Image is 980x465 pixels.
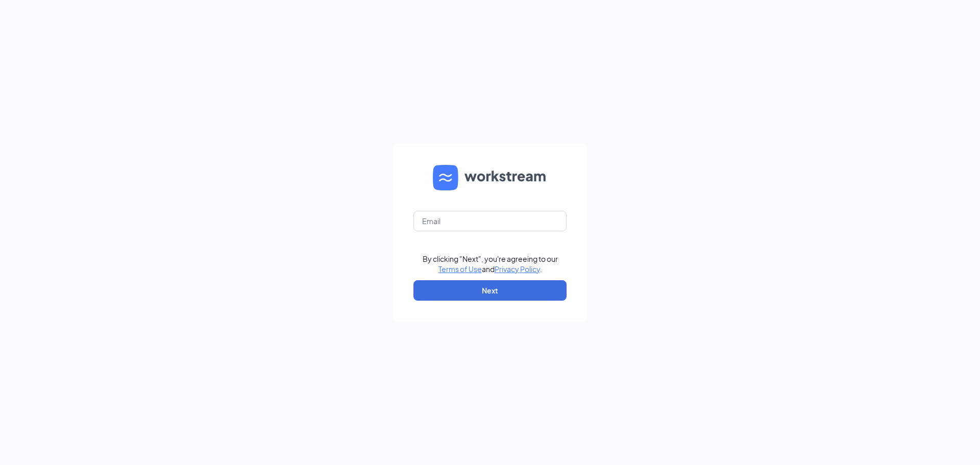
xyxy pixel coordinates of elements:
a: Privacy Policy [495,264,540,274]
div: By clicking "Next", you're agreeing to our and . [423,254,558,274]
a: Terms of Use [438,264,482,274]
img: WS logo and Workstream text [433,165,547,190]
input: Email [413,211,567,231]
button: Next [413,280,567,301]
